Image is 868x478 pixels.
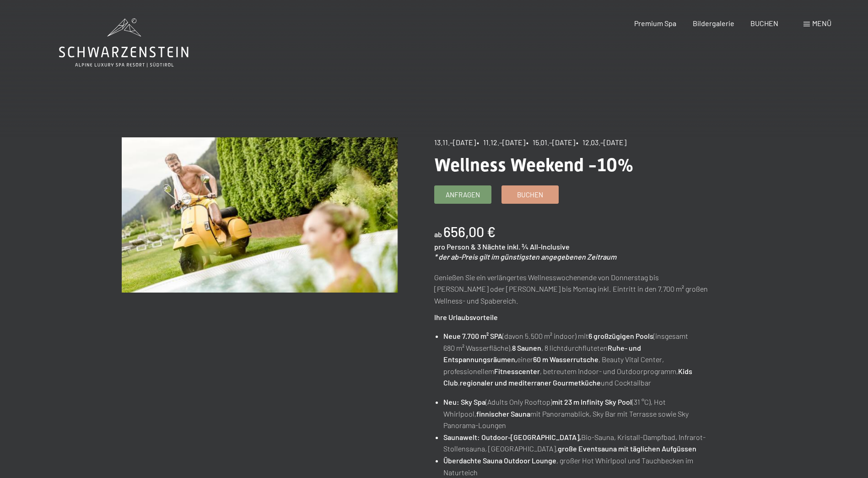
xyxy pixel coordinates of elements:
strong: Ihre Urlaubsvorteile [434,313,498,321]
span: Menü [812,19,831,27]
strong: finnischer Sauna [476,409,530,418]
strong: Fitnesscenter [494,367,540,375]
strong: regionaler und mediterraner Gourmetküche [460,378,601,387]
em: * der ab-Preis gilt im günstigsten angegebenen Zeitraum [434,252,616,261]
strong: Neue 7.700 m² SPA [443,331,502,340]
strong: Neu: Sky Spa [443,397,485,406]
li: Bio-Sauna, Kristall-Dampfbad, Infrarot-Stollensauna, [GEOGRAPHIC_DATA], [443,431,710,455]
span: Anfragen [446,190,480,200]
li: (Adults Only Rooftop) (31 °C), Hot Whirlpool, mit Panoramablick, Sky Bar mit Terrasse sowie Sky P... [443,396,710,431]
span: ab [434,230,442,239]
span: inkl. ¾ All-Inclusive [507,242,570,251]
strong: 6 großzügigen Pools [588,331,653,340]
span: Wellness Weekend -10% [434,154,634,176]
a: Buchen [502,186,558,203]
a: Premium Spa [634,19,676,27]
img: Wellness Weekend -10% [122,137,398,293]
span: 3 Nächte [477,242,506,251]
span: Buchen [517,190,543,200]
span: • 12.03.–[DATE] [576,138,626,147]
strong: Saunawelt: Outdoor-[GEOGRAPHIC_DATA], [443,433,581,441]
span: pro Person & [434,242,476,251]
span: • 11.12.–[DATE] [477,138,525,147]
p: Genießen Sie ein verlängertes Wellnesswochenende von Donnerstag bis [PERSON_NAME] oder [PERSON_NA... [434,272,710,307]
strong: 8 Saunen [512,343,541,352]
a: Bildergalerie [693,19,734,27]
li: (davon 5.500 m² indoor) mit (insgesamt 680 m² Wasserfläche), , 8 lichtdurchfluteten einer , Beaut... [443,330,710,389]
span: 13.11.–[DATE] [434,138,476,147]
strong: mit 23 m Infinity Sky Pool [552,397,632,406]
strong: 60 m Wasserrutsche [533,355,598,364]
li: , großer Hot Whirlpool und Tauchbecken im Naturteich [443,455,710,478]
span: • 15.01.–[DATE] [526,138,575,147]
strong: Überdachte Sauna Outdoor Lounge [443,456,556,465]
a: Anfragen [435,186,491,203]
b: 656,00 € [443,223,496,240]
strong: große Eventsauna mit täglichen Aufgüssen [558,444,696,453]
a: BUCHEN [750,19,778,27]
